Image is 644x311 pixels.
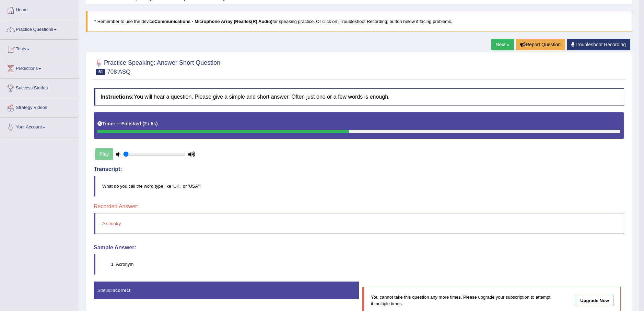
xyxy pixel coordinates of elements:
a: Tests [0,40,79,57]
li: Acronym [116,261,624,268]
b: 2 / 5s [144,121,156,126]
b: ) [156,121,158,126]
h4: Transcript: [94,166,624,172]
span: 61 [96,69,105,75]
h5: Timer — [97,121,158,126]
b: Communications - Microphone Array (Realtek(R) Audio) [154,19,272,24]
a: Success Stories [0,79,79,96]
a: Practice Questions [0,20,79,37]
blockquote: What do you call the word type like 'UK', or 'USA'? [94,176,624,197]
a: Predictions [0,59,79,76]
h2: Practice Speaking: Answer Short Question [94,58,220,75]
a: Home [0,1,79,18]
a: Strategy Videos [0,98,79,115]
b: Finished [121,121,141,126]
small: 708 ASQ [107,69,130,75]
a: Your Account [0,118,79,135]
div: Status: [94,282,359,299]
a: Troubleshoot Recording [567,39,630,50]
blockquote: * Remember to use the device for speaking practice. Or click on [Troubleshoot Recording] button b... [86,11,632,32]
h4: Recorded Answer: [94,203,624,210]
b: Instructions: [101,94,134,100]
h4: Sample Answer: [94,245,624,251]
a: Next » [491,39,514,50]
button: Report Question [516,39,565,50]
h4: You will hear a question. Please give a simple and short answer. Often just one or a few words is... [94,88,624,105]
strong: Incorrect [111,288,130,293]
a: Upgrade Now [576,295,613,306]
b: ( [142,121,144,126]
blockquote: A country. [94,213,624,234]
p: You cannot take this question any more times. Please upgrade your subscription to attempt it mult... [371,294,553,307]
